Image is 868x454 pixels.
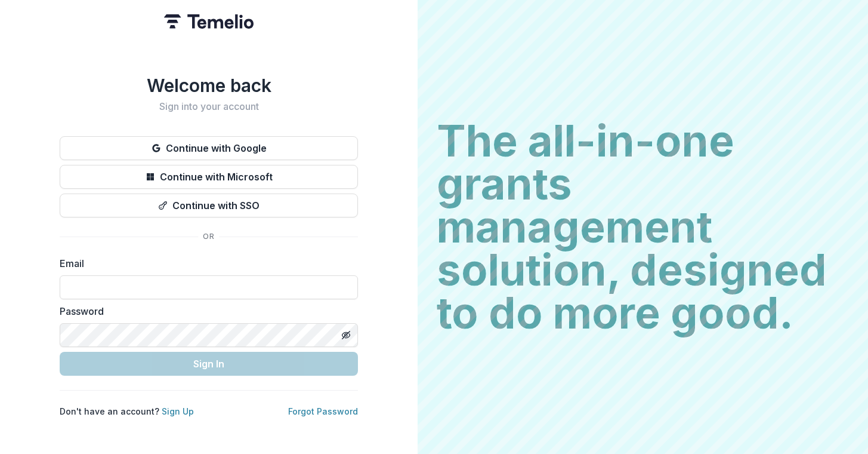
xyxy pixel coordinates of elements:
img: Temelio [164,14,254,29]
button: Continue with Google [60,136,358,160]
a: Forgot Password [288,406,358,416]
h2: Sign into your account [60,101,358,112]
button: Continue with Microsoft [60,165,358,189]
button: Toggle password visibility [336,326,356,345]
button: Continue with SSO [60,194,358,217]
label: Email [60,256,351,271]
p: Don't have an account? [60,405,194,418]
h1: Welcome back [60,75,358,96]
a: Sign Up [162,406,194,416]
button: Sign In [60,352,358,376]
label: Password [60,304,351,318]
